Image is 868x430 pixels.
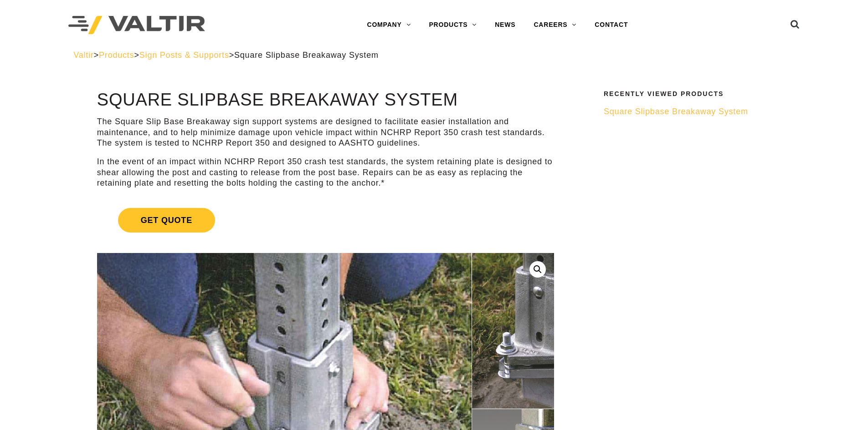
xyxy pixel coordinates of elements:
[97,157,554,188] p: In the event of an impact within NCHRP Report 350 crash test standards, the system retaining plat...
[68,16,205,35] img: Valtir
[73,51,93,60] a: Valtir
[586,16,637,34] a: CONTACT
[234,51,379,60] span: Square Slipbase Breakaway System
[97,91,554,110] h1: Square Slipbase Breakaway System
[358,16,420,34] a: COMPANY
[97,116,554,148] p: The Square Slip Base Breakaway sign support systems are designed to facilitate easier installatio...
[73,50,795,61] div: > > >
[420,16,486,34] a: PRODUCTS
[604,107,748,116] span: Square Slipbase Breakaway System
[486,16,524,34] a: NEWS
[97,197,554,243] a: Get Quote
[99,51,134,60] a: Products
[604,106,789,117] a: Square Slipbase Breakaway System
[118,208,215,233] span: Get Quote
[604,91,789,97] h2: Recently Viewed Products
[524,16,586,34] a: CAREERS
[139,51,229,60] a: Sign Posts & Supports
